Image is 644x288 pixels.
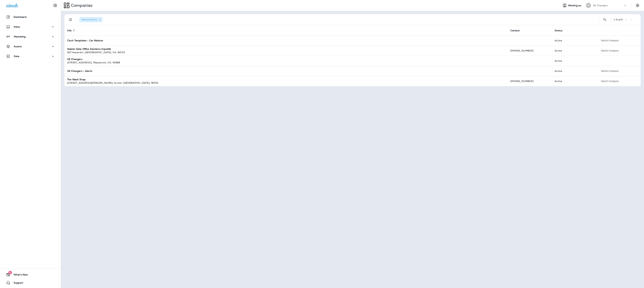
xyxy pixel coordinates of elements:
p: Dashboard [14,16,26,18]
span: Switch Company [601,39,619,42]
button: Collapse Sidebar [50,2,60,9]
div: 1 - 5 of 5 [614,18,622,21]
div: [STREET_ADDRESS][PERSON_NAME] , Austin , [GEOGRAPHIC_DATA] , 78705 [67,81,505,85]
strong: The Wash Shop [67,78,85,81]
button: Switch Company [599,48,621,53]
td: Active [552,46,596,56]
p: Oil Changers [593,4,608,7]
td: Active [552,56,596,66]
span: Support [10,281,23,285]
strong: Golden Gate Office Solutions (Upskill) [67,47,111,50]
p: Assets [14,45,22,48]
td: Active [552,76,596,86]
strong: Oil Changers - Alerts [67,69,92,73]
span: Status [555,29,562,32]
span: 6 [8,271,12,274]
button: 6What's New [3,271,58,278]
p: Inbox [14,25,20,28]
button: Search Companies [601,16,608,23]
strong: Oil Changers [67,58,82,61]
span: Switch Company [601,70,619,72]
strong: Cinch Templates - Car Washes [67,39,103,42]
p: Marketing [14,35,26,38]
button: Inbox [3,23,58,30]
td: Active [552,35,596,46]
div: OC [586,3,591,8]
div: 927 Howardst , [GEOGRAPHIC_DATA] , CA , 94103 [67,51,505,54]
span: Working as: [568,4,582,7]
td: [PHONE_NUMBER] [508,76,552,86]
button: Assets [3,43,58,50]
button: Marketing [3,33,58,40]
button: Support [3,279,58,286]
button: Switch Company [599,68,621,74]
span: Switch Company [601,49,619,52]
p: Companies [70,3,93,8]
td: Active [552,66,596,76]
button: Filters [67,16,74,23]
span: Switch Company [601,80,619,82]
p: Data [14,55,19,58]
div: [STREET_ADDRESS] , Pleasanton , CA , 94588 [67,61,505,64]
span: What's New [10,273,28,277]
button: Dashboard [3,14,58,20]
td: [PHONE_NUMBER] [508,46,552,56]
button: Settings [635,2,641,8]
span: Info [67,29,72,32]
span: Contact [510,29,524,32]
button: Data [3,53,58,60]
button: Switch Company [599,38,621,43]
button: Switch Company [599,79,621,84]
span: Status [555,29,567,32]
div: Status:Active [79,17,103,22]
span: Status : Active [81,18,97,21]
span: Info [67,29,76,32]
span: Contact [510,29,520,32]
